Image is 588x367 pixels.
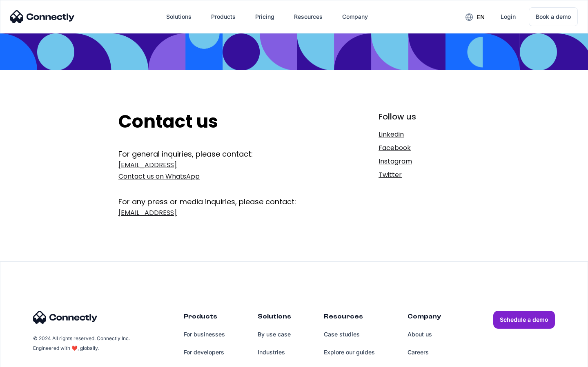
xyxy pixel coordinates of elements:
a: Careers [408,343,441,361]
a: Explore our guides [324,343,375,361]
aside: Language selected: English [8,353,49,364]
a: [EMAIL_ADDRESS] [118,207,325,219]
a: Facebook [379,142,470,154]
div: Follow us [379,111,470,122]
a: Pricing [249,7,281,27]
a: Twitter [379,169,470,181]
a: Login [494,7,522,27]
a: Linkedin [379,129,470,140]
div: Resources [324,311,375,325]
div: © 2024 All rights reserved. Connectly Inc. Engineered with ❤️, globally. [33,334,131,353]
img: Connectly Logo [10,10,75,23]
a: Book a demo [529,7,578,26]
h2: Contact us [118,111,325,133]
div: Solutions [258,311,291,325]
div: Company [342,11,368,22]
a: Instagram [379,156,470,167]
div: Products [184,311,225,325]
div: For any press or media inquiries, please contact: [118,184,325,207]
div: Company [408,311,441,325]
a: Case studies [324,325,375,343]
img: Connectly Logo [33,311,98,324]
a: By use case [258,325,291,343]
div: en [459,11,491,23]
div: Solutions [160,7,198,27]
div: en [477,11,485,23]
a: For developers [184,343,225,361]
a: For businesses [184,325,225,343]
div: Login [501,11,516,22]
div: Company [336,7,374,27]
a: Schedule a demo [493,311,555,329]
div: Resources [287,7,329,27]
ul: Language list [16,353,49,364]
div: Pricing [255,11,274,22]
div: For general inquiries, please contact: [118,149,325,159]
form: Get In Touch Form [118,149,325,221]
div: Resources [294,11,323,22]
a: Industries [258,343,291,361]
div: Products [211,11,236,22]
a: About us [408,325,441,343]
a: [EMAIL_ADDRESS]Contact us on WhatsApp [118,159,325,182]
div: Solutions [166,11,192,22]
div: Products [205,7,242,27]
